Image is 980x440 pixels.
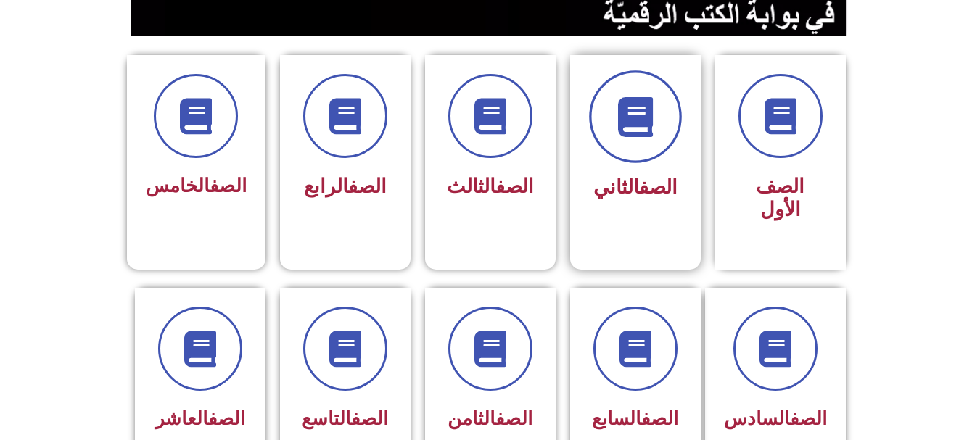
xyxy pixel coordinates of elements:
a: الصف [348,175,387,198]
a: الصف [495,407,532,429]
a: الصف [495,175,534,198]
span: الصف الأول [756,175,804,221]
span: الثامن [448,407,532,429]
span: الخامس [146,175,247,196]
span: العاشر [155,407,245,429]
a: الصف [641,407,678,429]
a: الصف [351,407,388,429]
a: الصف [790,407,827,429]
span: الثاني [593,175,678,199]
span: السادس [724,407,827,429]
span: الرابع [304,175,387,198]
a: الصف [208,407,245,429]
a: الصف [639,175,678,199]
a: الصف [210,175,247,196]
span: السابع [592,407,678,429]
span: الثالث [447,175,534,198]
span: التاسع [302,407,388,429]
